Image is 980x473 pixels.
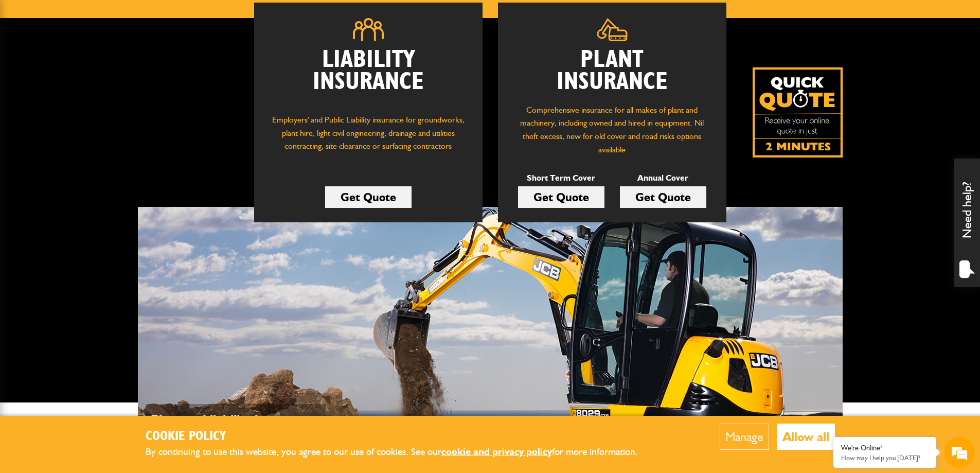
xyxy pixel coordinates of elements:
p: Comprehensive insurance for all makes of plant and machinery, including owned and hired in equipm... [513,103,711,156]
div: Need help? [954,159,980,287]
p: Plant and liability insurance for makes and models... [151,409,320,451]
h2: Cookie Policy [146,429,655,445]
p: Short Term Cover [518,171,604,185]
button: Manage [720,424,769,450]
h2: Liability Insurance [270,49,467,103]
p: By continuing to use this website, you agree to our use of cookies. See our for more information. [146,444,655,460]
a: cookie and privacy policy [441,446,552,458]
button: Allow all [777,424,835,450]
a: Get your insurance quote isn just 2-minutes [753,67,843,157]
div: We're Online! [841,444,929,452]
p: How may I help you today? [841,454,929,462]
p: Annual Cover [620,171,706,185]
a: Get Quote [325,186,412,208]
img: Quick Quote [753,67,843,157]
a: Get Quote [620,186,706,208]
p: Employers' and Public Liability insurance for groundworks, plant hire, light civil engineering, d... [270,113,467,163]
h2: Plant Insurance [513,49,711,93]
a: Get Quote [518,186,604,208]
